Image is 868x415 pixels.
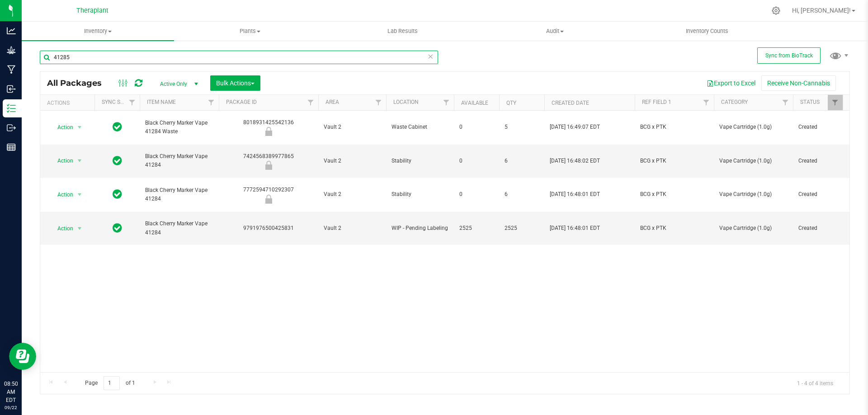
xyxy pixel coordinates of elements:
inline-svg: Inbound [7,84,16,93]
div: Manage settings [770,6,782,15]
span: BCG x PTK [640,190,708,199]
button: Receive Non-Cannabis [761,75,836,91]
span: 6 [505,157,539,165]
iframe: Resource center [9,343,36,370]
input: Search Package ID, Item Name, SKU, Lot or Part Number... [40,51,438,64]
span: Created [798,123,837,131]
span: [DATE] 16:49:07 EDT [550,123,600,131]
a: Filter [204,95,219,110]
span: In Sync [113,188,122,201]
span: Action [49,222,74,235]
span: Action [49,188,74,201]
a: Status [800,99,820,105]
span: Action [49,154,74,167]
span: select [74,121,85,134]
div: 8018931425542136 [217,118,320,136]
span: Action [49,121,74,134]
button: Sync from BioTrack [757,47,821,64]
div: 9791976500425831 [217,224,320,233]
span: Created [798,157,837,165]
span: Black Cherry Marker Vape 41284 [145,186,213,203]
span: Black Cherry Marker Vape 41284 [145,152,213,169]
span: [DATE] 16:48:01 EDT [550,190,600,199]
span: In Sync [113,121,122,133]
span: 1 - 4 of 4 items [790,376,840,390]
span: Vape Cartridge (1.0g) [719,190,788,199]
inline-svg: Inventory [7,104,16,113]
div: Newly Received [217,127,320,136]
span: Lab Results [375,27,430,35]
span: Vault 2 [324,224,381,233]
span: 2525 [459,224,494,233]
a: Inventory [22,22,174,41]
span: BCG x PTK [640,123,708,131]
a: Available [461,100,488,106]
span: Vape Cartridge (1.0g) [719,224,788,233]
span: Hi, [PERSON_NAME]! [792,7,851,14]
span: In Sync [113,154,122,167]
span: All Packages [47,78,111,88]
a: Filter [828,95,843,110]
p: 08:50 AM EDT [4,380,18,404]
button: Export to Excel [701,75,761,91]
span: WIP - Pending Labeling [392,224,448,233]
span: BCG x PTK [640,157,708,165]
div: Newly Received [217,161,320,170]
a: Created Date [552,100,589,106]
span: Stability [392,157,448,165]
span: Bulk Actions [216,79,255,87]
a: Inventory Counts [631,22,783,41]
span: Black Cherry Marker Vape 41284 Waste [145,119,213,136]
a: Filter [439,95,454,110]
span: 5 [505,123,539,131]
span: Vault 2 [324,123,381,131]
a: Filter [699,95,714,110]
a: Ref Field 1 [642,99,671,105]
a: Area [325,99,339,105]
span: Theraplant [76,7,108,14]
span: [DATE] 16:48:02 EDT [550,157,600,165]
a: Filter [125,95,140,110]
inline-svg: Outbound [7,123,16,132]
div: 7772594710292307 [217,186,320,203]
span: select [74,154,85,167]
inline-svg: Analytics [7,26,16,35]
a: Plants [174,22,326,41]
a: Filter [778,95,793,110]
input: 1 [104,376,120,390]
a: Item Name [147,99,176,105]
span: 0 [459,157,494,165]
span: select [74,188,85,201]
span: [DATE] 16:48:01 EDT [550,224,600,233]
span: Created [798,190,837,199]
span: Created [798,224,837,233]
a: Filter [371,95,386,110]
span: Inventory Counts [674,27,741,35]
span: 0 [459,123,494,131]
span: Clear [427,51,434,62]
span: 6 [505,190,539,199]
span: 0 [459,190,494,199]
span: select [74,222,85,235]
span: Waste Cabinet [392,123,448,131]
div: 7424568389977865 [217,152,320,170]
span: BCG x PTK [640,224,708,233]
div: Newly Received [217,195,320,204]
span: Black Cherry Marker Vape 41284 [145,219,213,237]
a: Qty [506,100,516,106]
span: Sync from BioTrack [765,52,813,59]
a: Location [393,99,419,105]
span: In Sync [113,222,122,234]
button: Bulk Actions [210,75,260,91]
p: 09/22 [4,404,18,411]
a: Sync Status [102,99,137,105]
a: Category [721,99,748,105]
inline-svg: Grow [7,46,16,55]
a: Package ID [226,99,257,105]
a: Audit [479,22,631,41]
inline-svg: Reports [7,143,16,152]
span: Audit [479,27,631,35]
span: Stability [392,190,448,199]
span: Vault 2 [324,157,381,165]
span: Inventory [22,27,174,35]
